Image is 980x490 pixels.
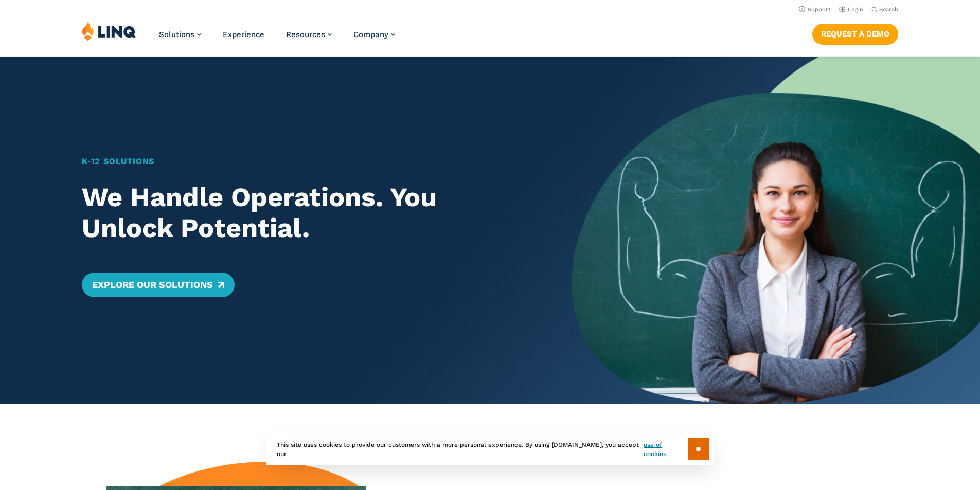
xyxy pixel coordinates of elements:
[286,30,332,39] a: Resources
[353,30,388,39] span: Company
[82,22,136,41] img: LINQ | K‑12 Software
[839,6,863,13] a: Login
[572,57,980,404] img: Home Banner
[82,182,532,244] h2: We Handle Operations. You Unlock Potential.
[223,30,264,39] a: Experience
[82,273,235,297] a: Explore Our Solutions
[159,30,201,39] a: Solutions
[82,155,532,168] h1: K‑12 Solutions
[644,440,687,459] a: use of cookies.
[812,22,898,44] nav: Button Navigation
[159,22,395,56] nav: Primary Navigation
[799,6,831,13] a: Support
[871,6,898,13] button: Open Search Bar
[812,24,898,44] a: Request a Demo
[266,433,714,465] div: This site uses cookies to provide our customers with a more personal experience. By using [DOMAIN...
[353,30,395,39] a: Company
[159,30,194,39] span: Solutions
[286,30,325,39] span: Resources
[879,6,898,13] span: Search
